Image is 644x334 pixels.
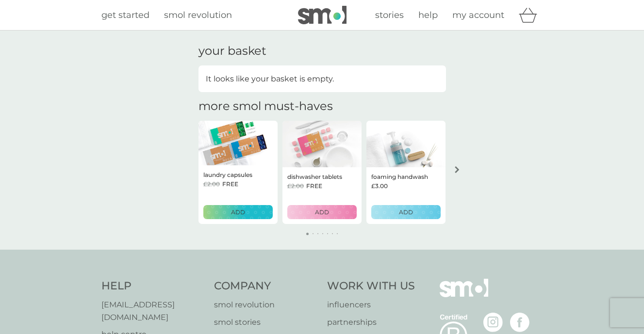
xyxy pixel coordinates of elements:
a: smol revolution [214,299,317,311]
p: ADD [231,207,245,217]
a: [EMAIL_ADDRESS][DOMAIN_NAME] [101,299,205,323]
h4: Company [214,279,317,294]
h4: Work With Us [327,279,415,294]
p: dishwasher tablets [287,172,342,181]
span: stories [375,10,404,20]
p: ADD [315,207,329,217]
p: laundry capsules [203,170,252,179]
button: ADD [203,205,273,219]
span: £3.00 [371,181,388,191]
span: my account [452,10,504,20]
img: visit the smol Facebook page [510,313,529,332]
img: visit the smol Instagram page [483,313,503,332]
img: smol [298,6,347,24]
h2: more smol must-haves [198,99,333,113]
a: stories [375,8,404,22]
img: smol [440,279,488,312]
span: FREE [306,181,322,191]
h4: Help [101,279,205,294]
button: ADD [371,205,441,219]
span: FREE [222,179,238,189]
span: get started [101,10,149,20]
div: basket [519,5,543,25]
a: influencers [327,299,415,311]
span: smol revolution [164,10,232,20]
span: £2.00 [203,179,220,189]
span: £2.00 [287,181,304,191]
h3: your basket [198,44,266,58]
a: my account [452,8,504,22]
a: smol revolution [164,8,232,22]
p: It looks like your basket is empty. [206,73,334,85]
p: foaming handwash [371,172,428,181]
a: get started [101,8,149,22]
a: smol stories [214,316,317,329]
a: partnerships [327,316,415,329]
p: ADD [399,207,413,217]
span: help [418,10,438,20]
a: help [418,8,438,22]
button: ADD [287,205,357,219]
